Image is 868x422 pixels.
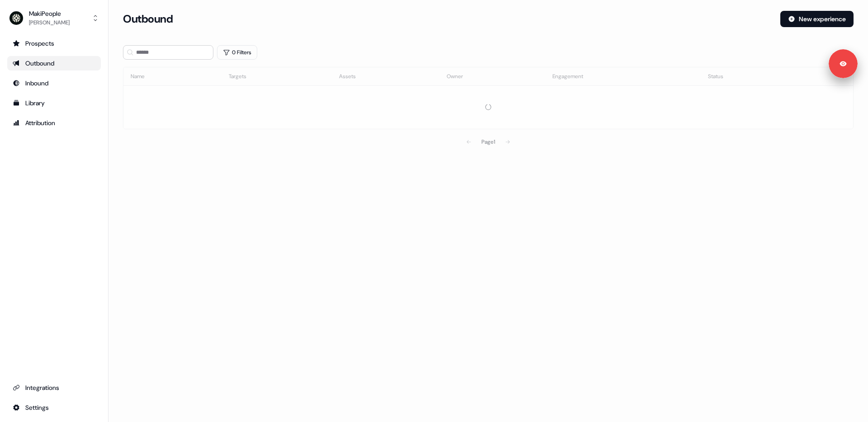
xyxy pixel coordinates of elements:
[7,7,101,29] button: MakiPeople[PERSON_NAME]
[29,9,70,18] div: MakiPeople
[7,36,101,51] a: Go to prospects
[7,116,101,130] a: Go to attribution
[7,76,101,90] a: Go to Inbound
[780,11,854,27] button: New experience
[13,118,95,127] div: Attribution
[7,380,101,395] a: Go to integrations
[7,56,101,70] a: Go to outbound experience
[123,12,173,26] h3: Outbound
[7,96,101,110] a: Go to templates
[217,45,257,60] button: 0 Filters
[13,39,95,48] div: Prospects
[13,79,95,88] div: Inbound
[13,403,95,412] div: Settings
[13,383,95,392] div: Integrations
[13,98,95,108] div: Library
[7,400,101,415] a: Go to integrations
[13,59,95,68] div: Outbound
[29,18,70,27] div: [PERSON_NAME]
